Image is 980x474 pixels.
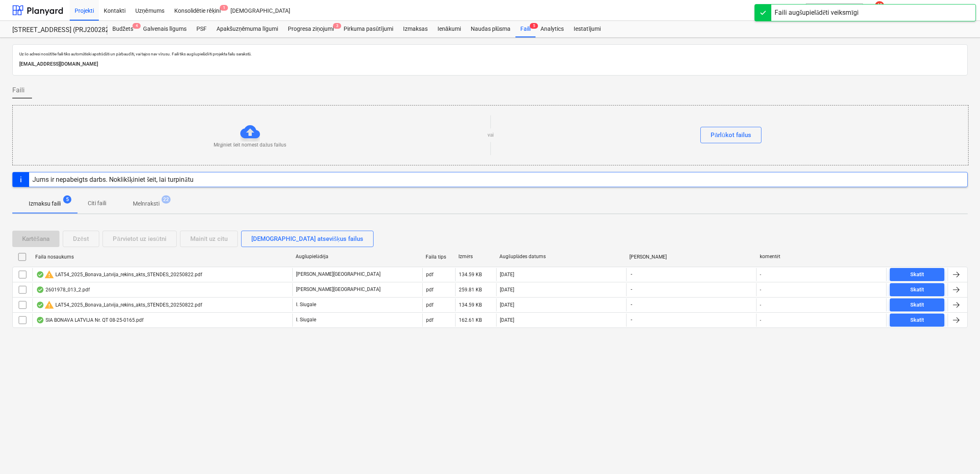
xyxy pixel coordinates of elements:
span: 5 [63,195,71,204]
button: Skatīt [890,283,944,296]
div: [DATE] [500,302,514,308]
div: [DATE] [500,272,514,277]
span: - [630,301,633,308]
div: Faili [515,21,536,37]
a: Progresa ziņojumi3 [283,21,339,37]
span: - [630,271,633,278]
div: Skatīt [910,316,924,325]
span: Faili [12,85,25,95]
p: [PERSON_NAME][GEOGRAPHIC_DATA] [296,286,381,293]
div: Budžets [107,21,138,37]
div: Skatīt [910,270,924,279]
div: - [760,272,761,277]
span: 22 [162,195,171,204]
p: [EMAIL_ADDRESS][DOMAIN_NAME] [19,60,961,69]
div: 162.61 KB [459,317,482,323]
div: 134.59 KB [459,272,482,277]
a: Galvenais līgums [138,21,191,37]
a: Faili5 [515,21,536,37]
div: LAT54_2025_Bonava_Latvija_rekins_akts_STENDES_20250822.pdf [36,270,202,279]
a: Iestatījumi [569,21,606,37]
span: 3 [333,23,341,29]
p: Izmaksu faili [29,199,61,208]
a: Budžets4 [107,21,138,37]
a: Pirkuma pasūtījumi [339,21,398,37]
div: OCR pabeigts [36,317,44,323]
div: [DATE] [500,317,514,323]
div: Pārlūkot failus [711,130,751,140]
div: OCR pabeigts [36,286,44,293]
span: 5 [530,23,538,29]
div: OCR pabeigts [36,302,44,308]
p: I. Siugale [296,316,316,323]
div: [DATE] [500,287,514,293]
div: Faili augšupielādēti veiksmīgi [775,8,859,18]
p: Melnraksti [133,199,160,208]
div: Skatīt [910,285,924,295]
div: pdf [426,272,433,277]
div: pdf [426,287,433,293]
button: Skatīt [890,268,944,281]
div: [PERSON_NAME] [629,254,753,260]
button: [DEMOGRAPHIC_DATA] atsevišķus failus [241,231,374,247]
div: [DEMOGRAPHIC_DATA] atsevišķus failus [251,234,363,244]
div: - [760,302,761,308]
p: Mēģiniet šeit nomest dažus failus [214,142,286,149]
div: 259.81 KB [459,287,482,293]
div: SIA BONAVA LATVIJA Nr. QT 08-25-0165.pdf [36,317,144,323]
div: Jums ir nepabeigts darbs. Noklikšķiniet šeit, lai turpinātu [32,176,194,183]
div: Faila nosaukums [35,254,289,260]
div: LAT54_2025_Bonava_Latvija_rekins_akts_STENDES_20250822.pdf [36,300,202,310]
div: OCR pabeigts [36,271,44,278]
span: 4 [132,23,141,29]
button: Pārlūkot failus [700,127,761,143]
div: - [760,317,761,323]
p: Citi faili [87,199,107,208]
div: 2601978_013_2.pdf [36,286,90,293]
div: [STREET_ADDRESS] (PRJ2002826) 2601978 [12,26,98,34]
p: I. Siugale [296,301,316,308]
div: Augšupielādēja [296,254,419,260]
a: Analytics [536,21,569,37]
span: - [630,316,633,323]
div: Mēģiniet šeit nomest dažus failusvaiPārlūkot failus [12,105,969,165]
p: [PERSON_NAME][GEOGRAPHIC_DATA] [296,271,381,278]
span: - [630,286,633,293]
div: pdf [426,317,433,323]
div: Augšuplādes datums [499,254,623,260]
a: PSF [191,21,212,37]
div: Skatīt [910,300,924,310]
div: Progresa ziņojumi [283,21,339,37]
div: Faila tips [426,254,452,260]
span: 1 [220,5,228,11]
div: Izmērs [458,254,493,260]
div: komentēt [760,254,883,260]
button: Skatīt [890,298,944,311]
a: Naudas plūsma [466,21,516,37]
div: pdf [426,302,433,308]
a: Ienākumi [433,21,466,37]
span: warning [44,300,54,310]
p: vai [488,132,494,139]
div: 134.59 KB [459,302,482,308]
button: Skatīt [890,314,944,327]
a: Apakšuzņēmuma līgumi [212,21,283,37]
a: Izmaksas [398,21,433,37]
span: warning [44,270,54,279]
p: Uz šo adresi nosūtītie faili tiks automātiski apstrādāti un pārbaudīti, vai tajos nav vīrusu. Fai... [19,51,961,57]
div: - [760,287,761,293]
